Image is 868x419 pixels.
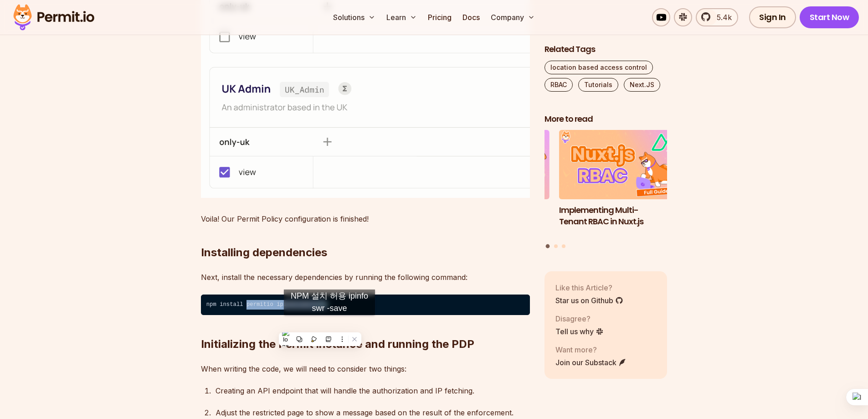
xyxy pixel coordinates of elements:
h2: Installing dependencies [201,209,530,260]
a: Sign In [749,6,796,28]
button: Go to slide 2 [554,244,558,248]
a: Star us on Github [555,295,623,306]
h2: More to read [544,114,668,125]
p: Like this Article? [555,282,623,293]
p: Next, install the necessary dependencies by running the following command: [201,271,530,284]
button: Company [487,8,539,26]
button: Learn [383,8,421,26]
p: Disagree? [555,313,604,324]
a: 5.4k [696,8,738,26]
span: 5.4k [711,12,732,23]
a: Implementing Multi-Tenant RBAC in Nuxt.jsImplementing Multi-Tenant RBAC in Nuxt.js [559,130,682,239]
a: Start Now [800,6,859,28]
h3: Policy-Based Access Control (PBAC) Isn’t as Great as You Think [426,205,550,238]
span: --save [310,301,330,308]
p: Voila! Our Permit Policy configuration is finished! [201,212,530,225]
h2: Related Tags [544,44,668,55]
div: Creating an API endpoint that will handle the authorization and IP fetching. [216,384,530,397]
h3: Implementing Multi-Tenant RBAC in Nuxt.js [559,205,682,228]
div: Adjust the restricted page to show a message based on the result of the enforcement. [216,406,530,419]
button: Go to slide 1 [546,244,550,248]
a: Next.JS [624,78,660,92]
a: Pricing [424,8,455,26]
img: Policy-Based Access Control (PBAC) Isn’t as Great as You Think [426,130,550,200]
li: 3 of 3 [426,130,550,239]
img: Implementing Multi-Tenant RBAC in Nuxt.js [559,130,682,200]
a: Docs [459,8,483,26]
a: Tell us why [555,326,604,337]
img: Permit logo [9,2,98,33]
button: Solutions [329,8,379,26]
code: npm install permitio ipinfo swr [201,295,530,316]
a: RBAC [544,78,573,92]
div: Posts [544,130,668,250]
a: location based access control [544,61,653,74]
p: When writing the code, we will need to consider two things: [201,362,530,375]
h2: Initializing the Permit instance and running the PDP [201,300,530,352]
a: Tutorials [578,78,618,92]
a: Join our Substack [555,357,627,368]
p: Want more? [555,344,627,355]
li: 1 of 3 [559,130,682,239]
button: Go to slide 3 [562,244,565,248]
